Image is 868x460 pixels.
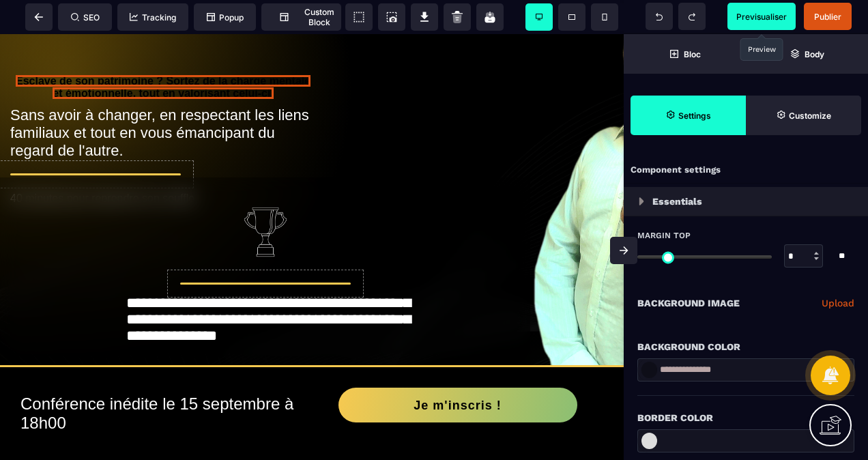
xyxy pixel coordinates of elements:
span: Margin Top [637,230,691,241]
a: Upload [822,295,854,311]
button: Je m'inscris ! [338,354,577,388]
img: 1a93b99cc5de67565db4081e7148b678_cup.png [238,171,293,225]
b: Esclave de son patrimoine ? Sortez de la charge mentale et émotionnelle, tout en valorisant celui... [16,41,310,65]
span: Popup [207,12,244,23]
span: SEO [71,12,100,23]
span: Publier [814,12,841,22]
span: Previsualiser [736,12,787,22]
span: Open Blocks [624,34,746,74]
span: Preview [727,3,796,30]
span: Open Style Manager [746,96,861,135]
span: Open Layer Manager [746,34,868,74]
h2: Sans avoir à changer, en respectant les liens familiaux et tout en vous émancipant du regard de l... [10,66,316,132]
strong: Settings [678,111,711,121]
p: Background Image [637,295,740,311]
h2: Conférence inédite le 15 septembre à 18h00 [20,354,312,405]
div: Component settings [624,157,868,184]
strong: Customize [789,111,831,121]
p: Essentials [652,193,702,210]
strong: Bloc [684,49,701,59]
img: loading [639,197,644,205]
div: Background Color [637,339,854,355]
div: Border Color [637,409,854,426]
span: Settings [631,96,746,135]
span: Tracking [130,12,176,23]
span: Screenshot [378,3,405,31]
span: View components [345,3,373,31]
strong: Body [805,49,824,59]
span: Custom Block [268,7,334,27]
